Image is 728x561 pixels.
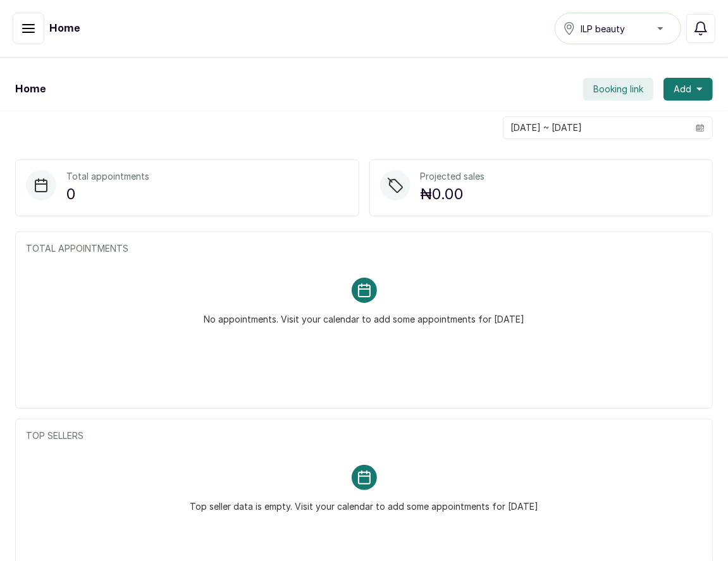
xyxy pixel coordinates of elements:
[66,183,149,206] p: 0
[421,170,485,183] p: Projected sales
[674,83,691,96] span: Add
[696,123,705,132] svg: calendar
[555,13,681,44] button: ILP beauty
[421,183,485,206] p: ₦0.00
[581,22,625,35] span: ILP beauty
[204,303,524,326] p: No appointments. Visit your calendar to add some appointments for [DATE]
[190,490,538,513] p: Top seller data is empty. Visit your calendar to add some appointments for [DATE]
[26,242,702,255] p: TOTAL APPOINTMENTS
[663,78,713,101] button: Add
[26,429,702,442] p: TOP SELLERS
[593,83,643,96] span: Booking link
[583,78,653,101] button: Booking link
[66,170,149,183] p: Total appointments
[49,21,80,36] h1: Home
[15,82,46,97] h1: Home
[503,117,688,139] input: Select date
